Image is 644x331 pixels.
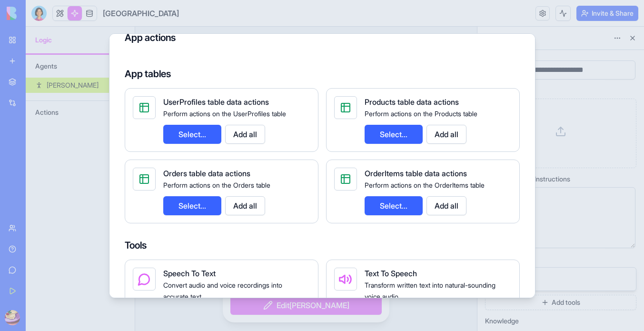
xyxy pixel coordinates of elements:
button: Select... [163,125,221,144]
button: Add all [225,125,265,144]
span: Perform actions on the Orders table [163,181,270,189]
button: Add all [426,196,466,215]
span: Convert audio and voice recordings into accurate text. [163,281,282,301]
span: OrderItems table data actions [365,169,467,178]
span: Perform actions on the Products table [365,110,477,118]
span: Transform written text into natural-sounding voice audio. [365,281,495,301]
span: Text To Speech [365,269,417,278]
span: Perform actions on the OrderItems table [365,181,485,189]
button: Add all [426,125,466,144]
span: Speech To Text [163,269,216,278]
h4: App actions [125,31,520,44]
h4: App tables [125,67,520,80]
button: Select... [163,196,221,215]
span: Products table data actions [365,97,459,107]
span: UserProfiles table data actions [163,97,269,107]
span: Orders table data actions [163,169,250,178]
h4: Tools [125,239,520,252]
span: Perform actions on the UserProfiles table [163,110,286,118]
button: Add all [225,196,265,215]
button: Select... [365,196,423,215]
button: Select... [365,125,423,144]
